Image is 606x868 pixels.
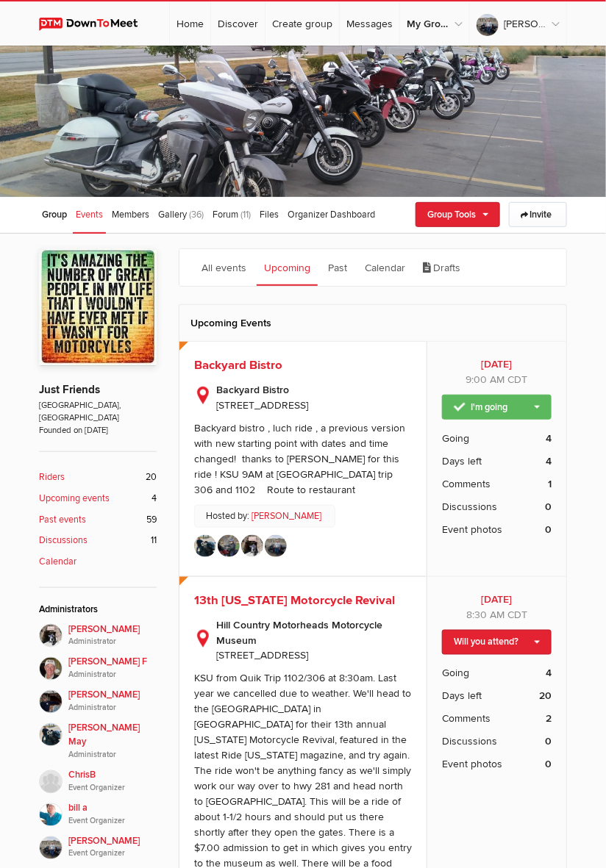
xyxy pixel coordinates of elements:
[194,505,335,528] p: Hosted by:
[442,711,491,727] span: Comments
[39,723,63,747] img: Barb May
[260,209,279,220] span: Files
[190,305,555,341] h2: Upcoming Events
[340,1,399,46] a: Messages
[151,534,157,548] span: 11
[442,453,482,469] span: Days left
[39,470,157,484] a: Riders 20
[442,757,502,772] span: Event photos
[241,535,263,557] img: John P
[548,476,552,492] b: 1
[39,492,157,506] a: Upcoming events 4
[76,209,103,220] span: Events
[68,689,157,714] span: [PERSON_NAME]
[442,689,482,704] span: Days left
[546,711,552,727] b: 2
[442,356,552,372] b: [DATE]
[442,395,552,420] a: I'm going
[194,422,405,496] div: Backyard bistro , luch ride , a previous version with new starting point with dates and time chan...
[39,657,63,681] img: Butch F
[39,534,157,548] a: Discussions 11
[73,197,106,234] a: Events
[68,722,157,761] span: [PERSON_NAME] May
[39,624,63,648] img: John P
[545,522,552,537] b: 0
[539,689,552,704] b: 20
[109,197,152,234] a: Members
[265,535,287,557] img: Kenneth Manuel
[39,197,70,234] a: Group
[39,603,157,617] div: Administrators
[39,424,157,437] span: Founded on [DATE]
[39,248,157,366] img: Just Friends
[240,209,251,220] span: (11)
[68,750,157,761] i: Administrator
[39,399,157,424] span: [GEOGRAPHIC_DATA], [GEOGRAPHIC_DATA]
[39,690,63,714] img: Scott May
[39,513,157,527] a: Past events 59
[416,202,500,227] a: Group Tools
[210,197,254,234] a: Forum (11)
[218,535,240,557] img: John R
[68,835,157,861] span: [PERSON_NAME]
[68,656,157,681] span: [PERSON_NAME] F
[507,609,527,621] span: America/Chicago
[39,534,88,548] b: Discussions
[546,453,552,469] b: 4
[546,431,552,446] b: 4
[285,197,378,234] a: Organizer Dashboard
[68,816,157,828] i: Event Organizer
[170,1,210,46] a: Home
[194,358,282,373] span: Backyard Bistro
[39,828,157,861] a: [PERSON_NAME]Event Organizer
[39,770,63,794] img: ChrisB
[68,623,157,648] span: [PERSON_NAME]
[545,757,552,772] b: 0
[442,431,469,446] span: Going
[39,492,110,506] b: Upcoming events
[211,1,265,46] a: Discover
[158,209,187,220] span: Gallery
[39,836,63,860] img: Kenneth Manuel
[216,382,412,398] b: Backyard Bistro
[39,795,157,828] a: bill aEvent Organizer
[546,666,552,681] b: 4
[39,513,86,527] b: Past events
[68,769,157,795] span: ChrisB
[252,509,321,523] a: [PERSON_NAME]
[39,624,157,648] a: [PERSON_NAME]Administrator
[466,373,505,386] span: 9:00 AM
[442,666,469,681] span: Going
[442,734,497,750] span: Discussions
[288,209,375,220] span: Organizer Dashboard
[39,555,157,569] a: Calendar
[194,249,254,286] a: All events
[194,535,216,557] img: Barb May
[42,209,67,220] span: Group
[146,470,157,484] span: 20
[265,1,339,46] a: Create group
[39,803,63,827] img: bill a
[151,492,157,506] span: 4
[39,714,157,761] a: [PERSON_NAME] MayAdministrator
[39,555,76,569] b: Calendar
[39,470,65,484] b: Riders
[442,499,497,514] span: Discussions
[545,734,552,750] b: 0
[216,399,308,412] span: [STREET_ADDRESS]
[194,593,395,608] a: 13th [US_STATE] Motorcycle Revival
[509,202,567,227] a: Invite
[68,848,157,860] i: Event Organizer
[155,197,207,234] a: Gallery (36)
[416,249,468,286] a: Drafts
[442,592,552,607] b: [DATE]
[216,650,308,662] span: [STREET_ADDRESS]
[216,617,412,648] b: Hill Country Motorheads Motorcycle Museum
[68,636,157,648] i: Administrator
[470,1,566,46] a: [PERSON_NAME]
[68,783,157,795] i: Event Organizer
[357,249,413,286] a: Calendar
[39,761,157,795] a: ChrisBEvent Organizer
[400,1,469,46] a: My Groups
